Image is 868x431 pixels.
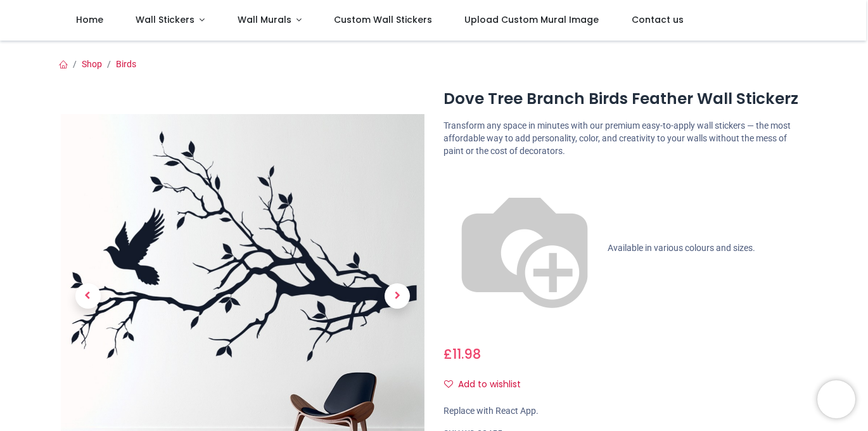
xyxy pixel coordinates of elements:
span: £ [444,345,481,363]
img: color-wheel.png [444,167,606,330]
a: Birds [116,59,136,69]
a: Next [370,169,424,424]
span: Wall Stickers [136,13,195,26]
button: Add to wishlistAdd to wishlist [444,374,532,396]
span: Custom Wall Stickers [334,13,432,26]
a: Previous [61,169,115,424]
span: Home [76,13,103,26]
span: Available in various colours and sizes. [608,243,755,253]
i: Add to wishlist [444,380,453,389]
span: Next [385,284,410,309]
span: Upload Custom Mural Image [464,13,599,26]
h1: Dove Tree Branch Birds Feather Wall Stickerz [444,88,808,110]
p: Transform any space in minutes with our premium easy-to-apply wall stickers — the most affordable... [444,120,808,157]
span: Wall Murals [238,13,291,26]
iframe: Brevo live chat [817,380,855,418]
span: Contact us [632,13,684,26]
div: Replace with React App. [444,405,808,418]
span: 11.98 [452,345,481,363]
a: Shop [82,59,102,69]
span: Previous [75,284,101,309]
